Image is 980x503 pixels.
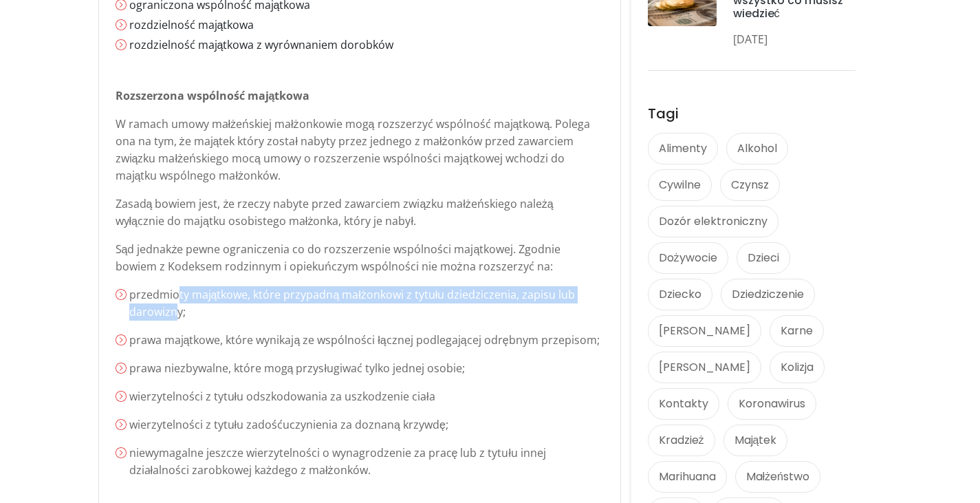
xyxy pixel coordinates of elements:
[721,279,815,310] a: Dziedziczenie
[737,242,790,274] a: Dzieci
[129,416,604,434] p: wierzytelności z tytułu zadośćuczynienia za doznaną krzywdę;
[648,461,727,493] a: Marihuana
[129,445,604,479] p: niewymagalne jeszcze wierzytelności o wynagrodzenie za pracę lub z tytułu innej działalności zaro...
[770,352,825,383] a: Kolizja
[770,315,824,347] a: Karne
[129,286,604,321] p: przedmioty majątkowe, które przypadną małżonkowi z tytułu dziedziczenia, zapisu lub darowizny;
[116,88,310,103] strong: Rozszerzona wspólność majątkowa
[648,388,719,420] a: Kontakty
[648,169,712,201] a: Cywilne
[648,279,712,310] a: Dziecko
[648,315,761,347] a: [PERSON_NAME]
[129,17,604,33] li: rozdzielność majątkowa
[735,461,820,493] a: Małżeństwo
[648,133,718,164] a: Alimenty
[116,116,604,184] p: W ramach umowy małżeńskiej małżonkowie mogą rozszerzyć wspólność majątkową. Polega ona na tym, że...
[648,352,761,383] a: [PERSON_NAME]
[116,241,604,275] p: Sąd jednakże pewne ograniczenia co do rozszerzenie wspólności majątkowej. Zgodnie bowiem z Kodeks...
[720,169,780,201] a: Czynsz
[733,31,856,48] p: [DATE]
[728,388,816,420] a: Koronawirus
[648,242,728,274] a: Dożywocie
[129,360,604,377] p: prawa niezbywalne, które mogą przysługiwać tylko jednej osobie;
[129,388,604,405] p: wierzytelności z tytułu odszkodowania za uszkodzenie ciała
[648,425,715,456] a: Kradzież
[129,332,604,349] p: prawa majątkowe, które wynikają ze wspólności łącznej podlegającej odrębnym przepisom;
[726,133,788,164] a: Alkohol
[648,105,856,122] h4: Tagi
[723,425,788,456] a: Majątek
[116,195,604,230] p: Zasadą bowiem jest, że rzeczy nabyte przed zawarciem związku małżeńskiego należą wyłącznie do maj...
[648,206,778,237] a: Dozór elektroniczny
[129,36,604,53] li: rozdzielność majątkowa z wyrównaniem dorobków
